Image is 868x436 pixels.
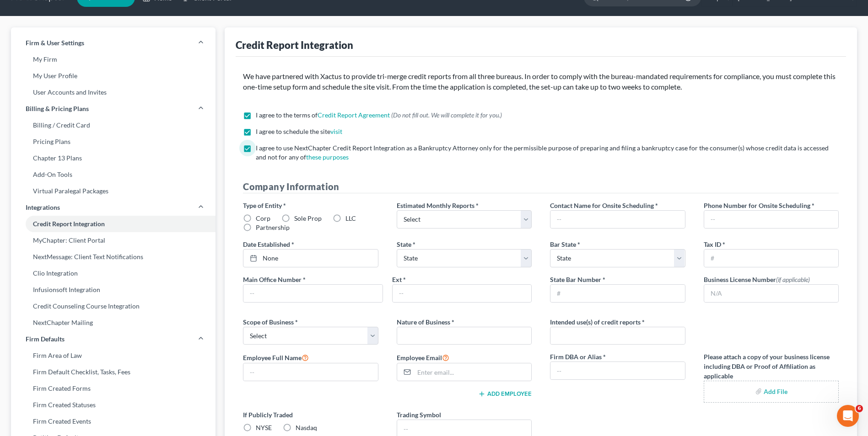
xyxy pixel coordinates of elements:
input: # [704,250,838,267]
label: Business License Number [704,275,810,284]
a: Credit Report Agreement [318,111,390,119]
label: Employee Email [397,352,449,363]
span: 6 [856,405,863,412]
a: None [243,250,377,267]
a: MyChapter: Client Portal [11,232,216,249]
span: I agree to use NextChapter Credit Report Integration as a Bankruptcy Attorney only for the permis... [256,144,829,161]
span: State [397,240,411,248]
span: Firm Defaults [26,335,65,344]
span: Date Established [243,240,290,248]
a: Add-On Tools [11,166,216,183]
label: Trading Symbol [397,410,441,420]
span: Nasdaq [296,424,317,431]
span: Tax ID [704,240,721,248]
a: Firm Created Statuses [11,397,216,413]
a: Clio Integration [11,265,216,282]
input: -- [550,211,685,228]
h4: Company Information [243,180,839,193]
label: Employee Full Name [243,352,309,363]
a: Infusionsoft Integration [11,282,216,298]
span: Main Office Number [243,276,302,283]
span: Scope of Business [243,318,294,326]
label: If Publicly Traded [243,410,378,420]
a: Firm & User Settings [11,35,216,51]
span: Bar State [550,240,576,248]
a: User Accounts and Invites [11,84,216,101]
span: (if applicable) [776,276,810,283]
span: Ext [392,276,402,283]
span: Corp [256,214,270,222]
a: Pricing Plans [11,133,216,150]
iframe: Intercom live chat [837,405,859,427]
input: -- [243,363,377,381]
input: -- [550,362,685,379]
a: Integrations [11,199,216,216]
span: I agree to schedule the site [256,128,330,135]
span: I agree to the terms of [256,111,318,119]
input: -- [243,285,382,302]
a: Billing / Credit Card [11,117,216,133]
span: Type of Entity [243,202,282,209]
input: -- [704,211,838,228]
span: (Do not fill out. We will complete it for you.) [391,111,502,119]
a: Credit Counseling Course Integration [11,298,216,314]
input: Enter email... [414,363,531,381]
span: Integrations [26,203,60,212]
label: Please attach a copy of your business license including DBA or Proof of Affiliation as applicable [704,352,839,381]
a: NextMessage: Client Text Notifications [11,249,216,265]
span: Estimated Monthly Reports [397,202,474,209]
div: Credit Report Integration [236,38,353,52]
span: NYSE [256,424,272,431]
input: -- [393,285,531,302]
span: Partnership [256,223,290,231]
span: Firm DBA or Alias [550,353,602,361]
a: My User Profile [11,68,216,84]
span: Billing & Pricing Plans [26,104,89,113]
span: LLC [345,214,356,222]
span: State Bar Number [550,276,601,283]
p: We have partnered with Xactus to provide tri-merge credit reports from all three bureaus. In orde... [243,71,839,92]
a: My Firm [11,51,216,68]
span: Nature of Business [397,318,450,326]
a: Firm Area of Law [11,347,216,364]
a: Firm Default Checklist, Tasks, Fees [11,364,216,380]
input: # [550,285,685,302]
input: N/A [704,285,838,302]
a: Firm Created Forms [11,380,216,397]
button: Add Employee [478,390,532,398]
a: Credit Report Integration [11,216,216,232]
a: NextChapter Mailing [11,314,216,331]
a: Virtual Paralegal Packages [11,183,216,199]
span: Sole Prop [294,214,322,222]
span: Intended use(s) of credit reports [550,318,641,326]
a: Billing & Pricing Plans [11,101,216,117]
a: Chapter 13 Plans [11,150,216,166]
span: Phone Number for Onsite Scheduling [704,202,810,209]
span: Firm & User Settings [26,38,84,48]
a: visit [330,128,342,135]
span: Contact Name for Onsite Scheduling [550,202,654,209]
a: these purposes [306,153,349,161]
a: Firm Defaults [11,331,216,347]
a: Firm Created Events [11,413,216,430]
